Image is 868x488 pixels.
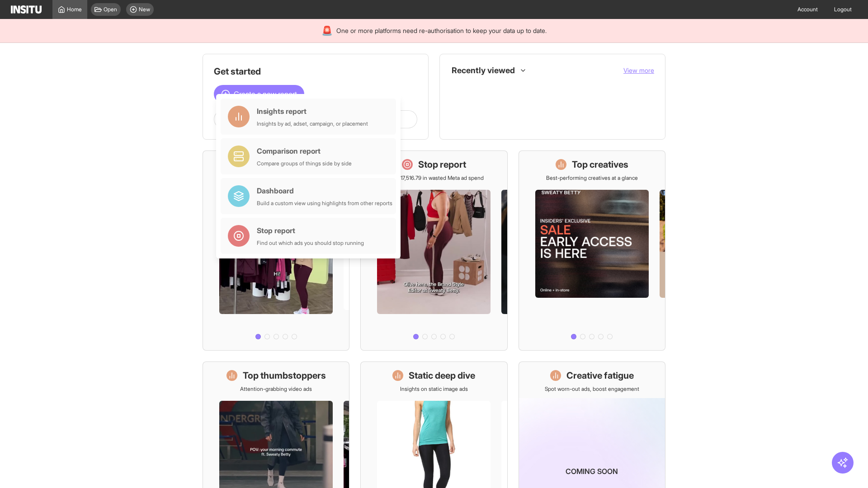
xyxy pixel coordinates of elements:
p: Best-performing creatives at a glance [546,174,638,182]
div: Comparison report [257,145,352,156]
span: Create a new report [234,89,297,99]
a: Top creativesBest-performing creatives at a glance [519,150,665,351]
p: Save £17,516.79 in wasted Meta ad spend [384,174,484,182]
div: Find out which ads you should stop running [257,239,364,247]
button: Create a new report [214,85,304,103]
div: Compare groups of things side by side [257,160,352,167]
a: Stop reportSave £17,516.79 in wasted Meta ad spend [360,150,507,351]
div: Build a custom view using highlights from other reports [257,200,392,207]
p: Insights on static image ads [400,385,468,393]
a: What's live nowSee all active ads instantly [203,150,349,351]
button: View more [623,66,654,75]
div: Insights report [257,106,368,117]
h1: Static deep dive [409,369,475,382]
div: Dashboard [257,185,392,196]
h1: Get started [214,65,417,78]
h1: Top thumbstoppers [243,369,326,382]
span: Open [104,6,117,13]
h1: Stop report [418,158,466,171]
h1: Top creatives [572,158,628,171]
span: View more [623,66,654,74]
div: Insights by ad, adset, campaign, or placement [257,120,368,127]
div: Stop report [257,225,364,236]
div: 🚨 [321,24,333,37]
p: Attention-grabbing video ads [240,385,312,393]
img: Logo [11,5,42,14]
span: Home [67,6,82,13]
span: One or more platforms need re-authorisation to keep your data up to date. [336,26,547,35]
span: New [139,6,150,13]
